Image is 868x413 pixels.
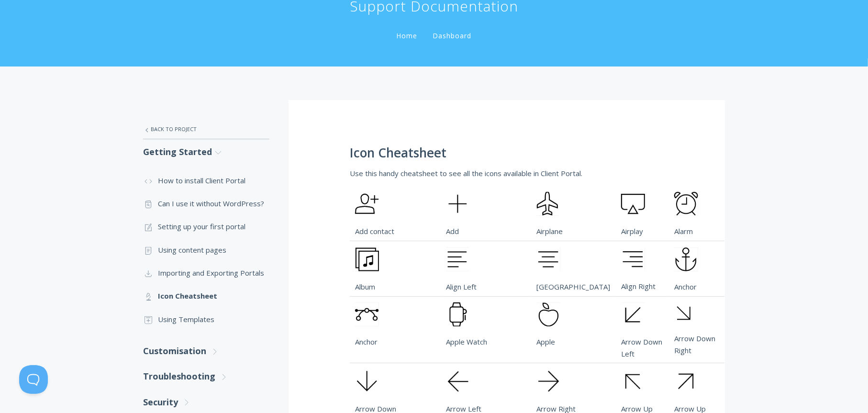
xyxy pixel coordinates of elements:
a: Customisation [143,338,269,364]
a: Back to Project [143,119,269,139]
a: Setting up your first portal [143,215,269,238]
img: Client Portal Icon [674,247,698,271]
iframe: Toggle Customer Support [19,365,48,394]
td: Album [350,241,441,296]
a: Getting Started [143,139,269,165]
td: Add [441,186,532,241]
img: Client Portal Icons [674,369,698,393]
p: Use this handy cheatsheet to see all the icons available in Client Portal. [350,167,664,179]
a: Using Templates [143,308,269,331]
a: Dashboard [431,31,474,40]
td: Airplane [531,186,616,241]
img: Client Portal Icons [355,369,379,393]
img: Client Portal Icon [536,302,560,326]
td: Apple Watch [441,296,532,363]
td: Align Left [441,241,532,296]
img: Client Portal Icon [355,247,379,271]
img: Client Portal Icon [621,247,645,271]
img: Client Portal Icon [621,302,645,326]
td: Align Right [616,241,669,296]
a: Using content pages [143,238,269,261]
img: Client Portal Icon [355,302,379,326]
img: Client Portal Icons [621,369,645,393]
td: Arrow Down Left [616,296,669,363]
img: Client Portal Icons [536,369,560,393]
td: Arrow Down Right [669,296,724,363]
td: Anchor [350,296,441,363]
a: Home [395,31,420,40]
td: [GEOGRAPHIC_DATA] [531,241,616,296]
td: Alarm [669,186,724,241]
img: Client Portal Icon [446,247,470,271]
td: Airplay [616,186,669,241]
a: How to install Client Portal [143,169,269,192]
a: Importing and Exporting Portals [143,261,269,284]
img: Client Portal Icon [536,247,560,271]
td: Apple [531,296,616,363]
a: Troubleshooting [143,364,269,389]
td: Add contact [350,186,441,241]
td: Anchor [669,241,724,296]
a: Can I use it without WordPress? [143,192,269,215]
img: Client Portal Icon [621,192,645,216]
img: Client Portal Icon [446,302,470,326]
img: Client Portal Icon [536,192,559,216]
img: Client Portal Icons [446,369,470,393]
img: Client Portal Icon [446,192,469,216]
img: Client Portal Icon [674,192,698,216]
img: Client Portal Icons [355,192,379,216]
a: Icon Cheatsheet [143,284,269,307]
h2: Icon Cheatsheet [350,146,664,160]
